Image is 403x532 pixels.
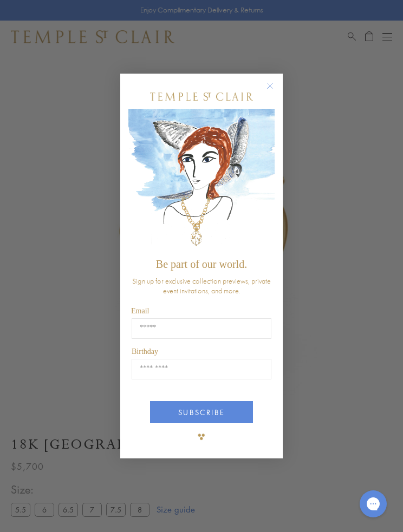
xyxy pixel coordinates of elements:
[128,109,275,253] img: c4a9eb12-d91a-4d4a-8ee0-386386f4f338.jpeg
[156,258,247,270] span: Be part of our world.
[132,347,158,356] span: Birthday
[132,276,271,295] span: Sign up for exclusive collection previews, private event invitations, and more.
[191,426,212,448] img: TSC
[354,487,392,521] iframe: Gorgias live chat messenger
[150,93,253,101] img: Temple St. Clair
[132,318,271,339] input: Email
[269,84,282,98] button: Close dialog
[131,307,149,315] span: Email
[150,401,253,423] button: SUBSCRIBE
